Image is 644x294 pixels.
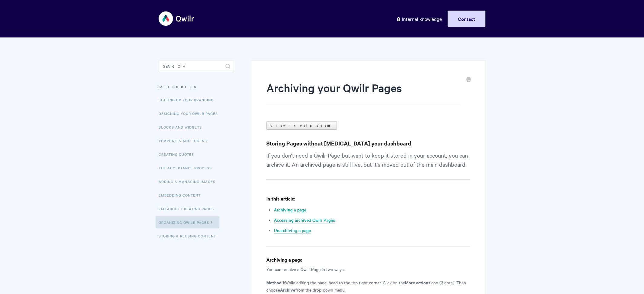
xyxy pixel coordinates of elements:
h3: Categories [159,81,234,92]
a: Designing Your Qwilr Pages [159,107,222,119]
p: While editing the page, head to the top right corner. Click on the icon (3 dots). Then choose fro... [266,279,470,293]
h3: Storing Pages without [MEDICAL_DATA] your dashboard [266,139,470,148]
h4: Archiving a page [266,256,470,263]
a: Unarchiving a page [274,227,311,234]
input: Search [159,60,234,72]
a: Storing & Reusing Content [159,230,221,242]
p: You can archive a Qwilr Page in two ways: [266,266,470,273]
a: Archiving a page [274,207,306,213]
strong: More actions [405,279,430,286]
a: Accessing archived Qwilr Pages [274,217,335,224]
a: The Acceptance Process [159,162,216,174]
h1: Archiving your Qwilr Pages [266,80,461,106]
a: Templates and Tokens [159,135,212,147]
a: FAQ About Creating Pages [159,203,218,215]
a: Setting up your Branding [159,94,218,106]
a: View in Help Scout [266,121,337,130]
a: Internal knowledge [392,11,446,27]
strong: Archive [280,286,295,293]
a: Adding & Managing Images [159,175,220,188]
a: Contact [448,11,485,27]
strong: Method 1: [266,279,285,286]
a: Blocks and Widgets [159,121,206,133]
strong: In this article: [266,195,295,202]
p: If you don't need a Qwilr Page but want to keep it stored in your account, you can archive it. An... [266,151,470,180]
img: Qwilr Help Center [159,7,195,30]
a: Embedding Content [159,189,205,201]
a: Creating Quotes [159,148,199,160]
a: Organizing Qwilr Pages [156,216,219,228]
a: Print this Article [466,77,471,83]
